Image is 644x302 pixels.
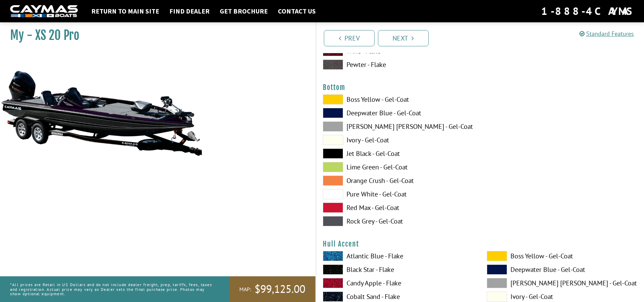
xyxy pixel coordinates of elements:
[10,5,78,18] img: white-logo-c9c8dbefe5ff5ceceb0f0178aa75bf4bb51f6bca0971e226c86eb53dfe498488.png
[323,162,473,172] label: Lime Green - Gel-Coat
[255,282,305,296] span: $99,125.00
[323,240,638,248] h4: Hull Accent
[323,292,473,302] label: Cobalt Sand - Flake
[10,279,214,299] p: *All prices are Retail in US Dollars and do not include dealer freight, prep, tariffs, fees, taxe...
[323,278,473,288] label: Candy Apple - Flake
[487,264,637,275] label: Deepwater Blue - Gel-Coat
[378,30,429,46] a: Next
[323,216,473,226] label: Rock Grey - Gel-Coat
[10,28,299,43] h1: My - XS 20 Pro
[487,278,637,288] label: [PERSON_NAME] [PERSON_NAME] - Gel-Coat
[239,286,251,293] span: MAP:
[88,7,163,16] a: Return to main site
[216,7,271,16] a: Get Brochure
[487,292,637,302] label: Ivory - Gel-Coat
[487,251,637,261] label: Boss Yellow - Gel-Coat
[324,30,375,46] a: Prev
[323,121,473,132] label: [PERSON_NAME] [PERSON_NAME] - Gel-Coat
[323,148,473,159] label: Jet Black - Gel-Coat
[323,203,473,213] label: Red Max - Gel-Coat
[323,60,473,70] label: Pewter - Flake
[323,264,473,275] label: Black Star - Flake
[275,7,319,16] a: Contact Us
[323,135,473,145] label: Ivory - Gel-Coat
[579,30,634,38] a: Standard Features
[541,4,634,19] div: 1-888-4CAYMAS
[323,176,473,186] label: Orange Crush - Gel-Coat
[323,94,473,104] label: Boss Yellow - Gel-Coat
[166,7,213,16] a: Find Dealer
[323,108,473,118] label: Deepwater Blue - Gel-Coat
[229,276,315,302] a: MAP:$99,125.00
[323,189,473,199] label: Pure White - Gel-Coat
[323,83,638,92] h4: Bottom
[323,251,473,261] label: Atlantic Blue - Flake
